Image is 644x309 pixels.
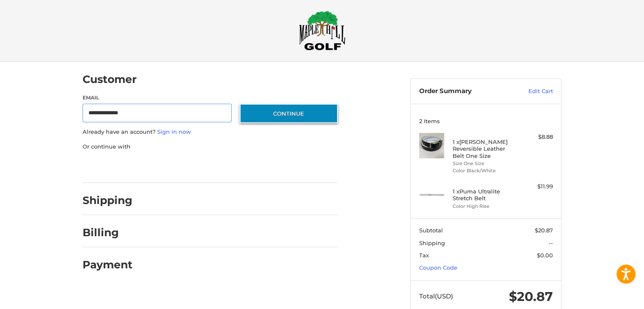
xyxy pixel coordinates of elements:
h2: Billing [83,226,132,239]
li: Color High Rise [453,203,517,210]
h2: Customer [83,73,137,86]
iframe: PayPal-paypal [80,159,144,174]
a: Edit Cart [510,87,553,96]
span: $20.87 [509,289,553,304]
iframe: PayPal-paylater [152,159,215,174]
h4: 1 x [PERSON_NAME] Reversible Leather Belt One Size [453,138,517,159]
span: Total (USD) [419,292,453,300]
button: Continue [240,104,338,123]
h3: 2 Items [419,118,553,124]
span: -- [549,240,553,246]
span: Shipping [419,240,445,246]
div: $8.88 [520,133,553,141]
img: Maple Hill Golf [299,11,345,50]
span: Subtotal [419,227,443,234]
p: Or continue with [83,143,338,151]
a: Coupon Code [419,264,457,271]
li: Size One Size [453,160,517,167]
h2: Shipping [83,194,133,207]
h4: 1 x Puma Ultralite Stretch Belt [453,188,517,202]
div: $11.99 [520,182,553,191]
span: Tax [419,252,429,259]
a: Sign in now [157,128,191,135]
h2: Payment [83,258,133,271]
span: $0.00 [537,252,553,259]
li: Color Black/White [453,167,517,174]
label: Email [83,94,232,102]
h3: Order Summary [419,87,510,96]
iframe: PayPal-venmo [224,159,287,174]
p: Already have an account? [83,128,338,136]
span: $20.87 [535,227,553,234]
